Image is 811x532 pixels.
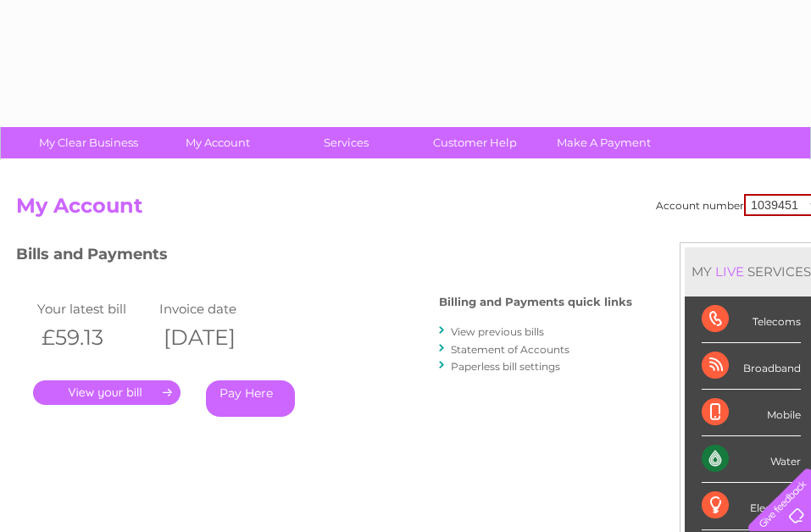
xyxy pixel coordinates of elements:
div: Mobile [702,390,801,436]
a: View previous bills [451,325,544,338]
td: Your latest bill [33,297,155,320]
h3: Bills and Payments [16,242,632,272]
a: My Clear Business [19,127,158,158]
a: My Account [147,127,287,158]
a: . [33,380,181,405]
div: Telecoms [702,296,801,343]
div: Broadband [702,343,801,390]
div: Water [702,436,801,483]
a: Make A Payment [534,127,674,158]
a: Customer Help [405,127,545,158]
div: Electricity [702,483,801,529]
h4: Billing and Payments quick links [439,296,632,308]
div: LIVE [712,263,747,280]
a: Services [276,127,416,158]
a: Paperless bill settings [451,360,560,373]
td: Invoice date [155,297,277,320]
th: £59.13 [33,320,155,355]
a: Pay Here [206,380,295,417]
th: [DATE] [155,320,277,355]
a: Statement of Accounts [451,343,569,356]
